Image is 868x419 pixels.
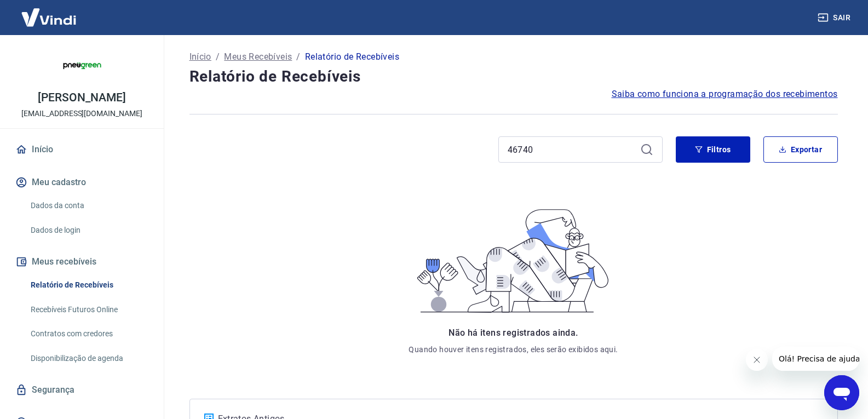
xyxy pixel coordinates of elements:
[26,323,151,345] a: Contratos com credores
[13,170,151,194] button: Meu cadastro
[746,349,768,371] iframe: Fechar mensagem
[189,66,838,88] h4: Relatório de Recebíveis
[13,378,151,402] a: Segurança
[224,50,292,64] a: Meus Recebíveis
[815,8,855,28] button: Sair
[676,136,750,163] button: Filtros
[612,88,838,101] a: Saiba como funciona a programação dos recebimentos
[409,344,618,355] p: Quando houver itens registrados, eles serão exibidos aqui.
[26,194,151,217] a: Dados da conta
[26,274,151,296] a: Relatório de Recebíveis
[772,347,859,371] iframe: Mensagem da empresa
[38,92,125,104] p: [PERSON_NAME]
[449,328,578,338] span: Não há itens registrados ainda.
[21,108,142,119] p: [EMAIL_ADDRESS][DOMAIN_NAME]
[26,219,151,242] a: Dados de login
[189,50,211,64] a: Início
[7,8,92,16] span: Olá! Precisa de ajuda?
[13,137,151,162] a: Início
[216,50,220,64] p: /
[26,299,151,321] a: Recebíveis Futuros Online
[824,375,859,410] iframe: Botão para abrir a janela de mensagens
[305,50,399,64] p: Relatório de Recebíveis
[763,136,838,163] button: Exportar
[13,1,84,34] img: Vindi
[296,50,300,64] p: /
[60,44,104,88] img: 36b89f49-da00-4180-b331-94a16d7a18d9.jpeg
[13,250,151,274] button: Meus recebíveis
[26,347,151,370] a: Disponibilização de agenda
[508,141,636,158] input: Busque pelo número do pedido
